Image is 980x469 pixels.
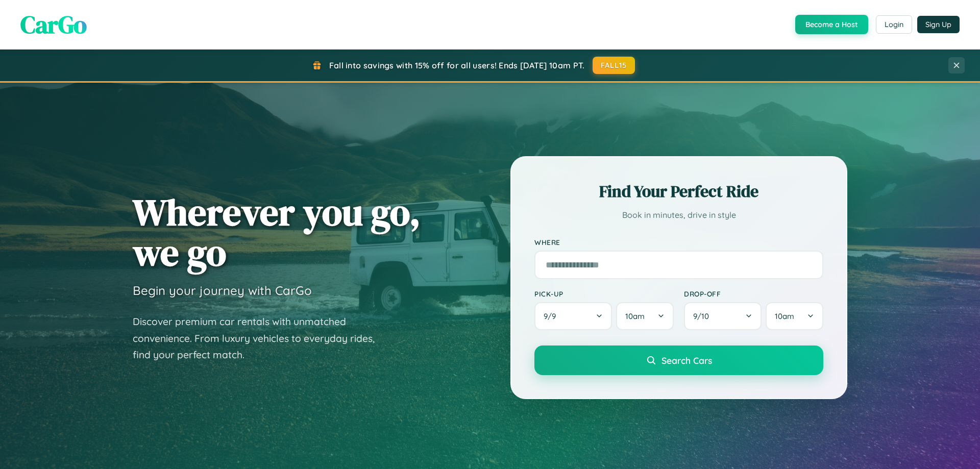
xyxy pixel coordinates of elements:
[534,289,674,298] label: Pick-up
[534,302,612,330] button: 9/9
[876,15,912,34] button: Login
[661,355,712,366] span: Search Cars
[133,192,421,273] h1: Wherever you go, we go
[544,311,561,321] span: 9 / 9
[795,15,868,34] button: Become a Host
[775,311,794,321] span: 10am
[133,283,312,298] h3: Begin your journey with CarGo
[593,57,635,74] button: FALL15
[534,180,823,203] h2: Find Your Perfect Ride
[625,311,645,321] span: 10am
[534,208,823,223] p: Book in minutes, drive in style
[766,302,823,330] button: 10am
[329,60,585,70] span: Fall into savings with 15% off for all users! Ends [DATE] 10am PT.
[684,289,823,298] label: Drop-off
[917,16,960,33] button: Sign Up
[693,311,714,321] span: 9 / 10
[684,302,762,330] button: 9/10
[616,302,674,330] button: 10am
[534,238,823,246] label: Where
[133,313,388,363] p: Discover premium car rentals with unmatched convenience. From luxury vehicles to everyday rides, ...
[534,345,823,375] button: Search Cars
[20,8,87,41] span: CarGo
